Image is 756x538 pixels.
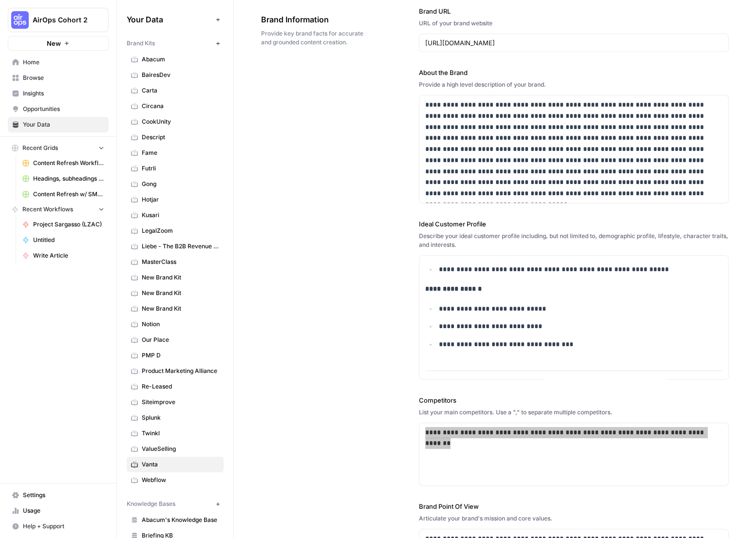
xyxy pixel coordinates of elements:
[127,207,224,223] a: Kusari
[142,351,219,360] span: PMP D
[127,52,224,67] a: Abacum
[22,144,58,152] span: Recent Grids
[127,114,224,130] a: CookUnity
[419,219,729,229] label: Ideal Customer Profile
[127,441,224,457] a: ValueSelling
[142,133,219,142] span: Descript
[142,71,219,79] span: BairesDev
[142,226,219,235] span: LegalZoom
[8,487,109,503] a: Settings
[18,186,109,202] a: Content Refresh w/ SME input - [PERSON_NAME]
[8,86,109,101] a: Insights
[142,102,219,111] span: Circana
[142,289,219,297] span: New Brand Kit
[142,320,219,329] span: Notion
[142,258,219,266] span: MasterClass
[142,367,219,375] span: Product Marketing Alliance
[127,316,224,332] a: Notion
[23,58,104,67] span: Home
[127,472,224,488] a: Webflow
[127,254,224,270] a: MasterClass
[127,14,212,25] span: Your Data
[8,519,109,534] button: Help + Support
[33,174,104,183] span: Headings, subheadings & related KWs - [PERSON_NAME]
[127,83,224,98] a: Carta
[23,506,104,515] span: Usage
[127,192,224,207] a: Hotjar
[8,117,109,132] a: Your Data
[18,217,109,232] a: Project Sargasso (LZAC)
[142,86,219,95] span: Carta
[33,190,104,199] span: Content Refresh w/ SME input - [PERSON_NAME]
[142,211,219,220] span: Kusari
[8,202,109,217] button: Recent Workflows
[142,148,219,157] span: Fame
[127,332,224,348] a: Our Place
[8,36,109,51] button: New
[142,382,219,391] span: Re-Leased
[142,304,219,313] span: New Brand Kit
[142,429,219,438] span: Twinkl
[419,80,729,89] div: Provide a high level description of your brand.
[142,460,219,469] span: Vanta
[142,335,219,344] span: Our Place
[127,176,224,192] a: Gong
[419,6,729,16] label: Brand URL
[23,522,104,531] span: Help + Support
[127,348,224,363] a: PMP D
[127,500,175,508] span: Knowledge Bases
[127,130,224,145] a: Descript
[127,394,224,410] a: Siteimprove
[33,220,104,229] span: Project Sargasso (LZAC)
[18,232,109,248] a: Untitled
[127,67,224,83] a: BairesDev
[127,270,224,285] a: New Brand Kit
[142,476,219,484] span: Webflow
[33,15,92,25] span: AirOps Cohort 2
[127,39,155,48] span: Brand Kits
[8,101,109,117] a: Opportunities
[8,55,109,70] a: Home
[261,14,364,25] span: Brand Information
[18,248,109,263] a: Write Article
[23,105,104,113] span: Opportunities
[33,251,104,260] span: Write Article
[142,164,219,173] span: Futrli
[127,512,224,528] a: Abacum's Knowledge Base
[142,242,219,251] span: Liebe - The B2B Revenue Executive Experience
[142,398,219,407] span: Siteimprove
[33,236,104,244] span: Untitled
[419,408,729,417] div: List your main competitors. Use a "," to separate multiple competitors.
[127,223,224,239] a: LegalZoom
[142,413,219,422] span: Splunk
[419,68,729,77] label: About the Brand
[47,38,61,48] span: New
[22,205,73,214] span: Recent Workflows
[127,301,224,316] a: New Brand Kit
[142,180,219,188] span: Gong
[23,120,104,129] span: Your Data
[8,8,109,32] button: Workspace: AirOps Cohort 2
[8,70,109,86] a: Browse
[127,379,224,394] a: Re-Leased
[127,239,224,254] a: Liebe - The B2B Revenue Executive Experience
[142,516,219,524] span: Abacum's Knowledge Base
[127,161,224,176] a: Futrli
[419,232,729,249] div: Describe your ideal customer profile including, but not limited to, demographic profile, lifestyl...
[8,503,109,519] a: Usage
[33,159,104,167] span: Content Refresh Workflow
[419,501,729,511] label: Brand Point Of View
[127,285,224,301] a: New Brand Kit
[127,457,224,472] a: Vanta
[127,363,224,379] a: Product Marketing Alliance
[23,74,104,82] span: Browse
[127,98,224,114] a: Circana
[11,11,29,29] img: AirOps Cohort 2 Logo
[419,514,729,523] div: Articulate your brand's mission and core values.
[142,195,219,204] span: Hotjar
[8,141,109,155] button: Recent Grids
[23,89,104,98] span: Insights
[142,55,219,64] span: Abacum
[127,410,224,426] a: Splunk
[142,117,219,126] span: CookUnity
